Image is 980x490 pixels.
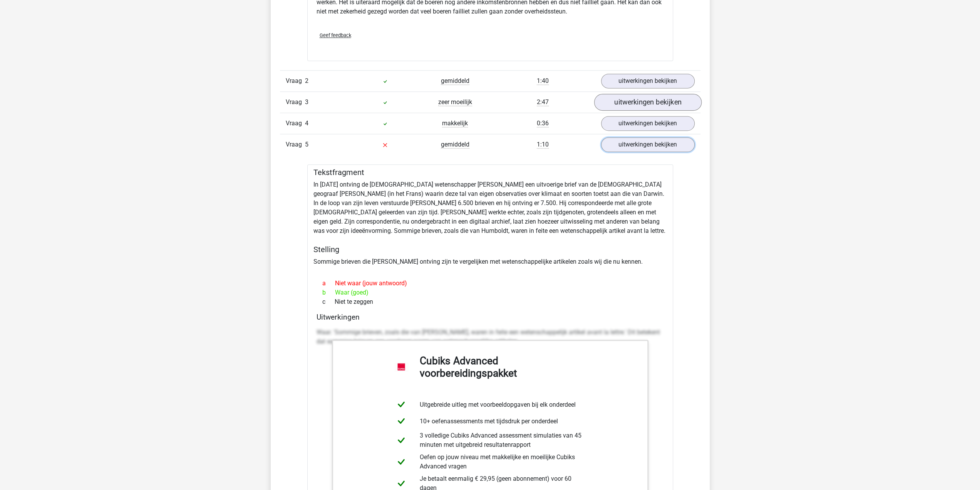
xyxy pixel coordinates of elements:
[317,288,664,297] div: Waar (goed)
[317,297,664,306] div: Niet te zeggen
[594,94,701,111] a: uitwerkingen bekijken
[286,98,305,107] span: Vraag
[537,77,549,85] span: 1:40
[601,137,695,152] a: uitwerkingen bekijken
[441,141,469,148] span: gemiddeld
[305,98,308,106] span: 3
[305,77,308,84] span: 2
[286,76,305,86] span: Vraag
[442,120,468,127] span: makkelijk
[537,141,549,148] span: 1:10
[286,119,305,128] span: Vraag
[317,279,664,288] div: Niet waar (jouw antwoord)
[305,141,308,148] span: 5
[322,279,335,288] span: a
[601,74,695,88] a: uitwerkingen bekijken
[537,98,549,106] span: 2:47
[313,168,667,177] h5: Tekstfragment
[537,120,549,127] span: 0:36
[322,297,335,306] span: c
[286,140,305,149] span: Vraag
[322,288,335,297] span: b
[320,32,351,38] span: Geef feedback
[313,245,667,254] h5: Stelling
[317,328,664,346] p: Waar. 'Sommige brieven, zoals die van [PERSON_NAME], waren in feite een wetenschappelijk artikel ...
[438,98,472,106] span: zeer moeilijk
[441,77,469,85] span: gemiddeld
[601,116,695,131] a: uitwerkingen bekijken
[305,120,308,127] span: 4
[317,313,664,322] h4: Uitwerkingen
